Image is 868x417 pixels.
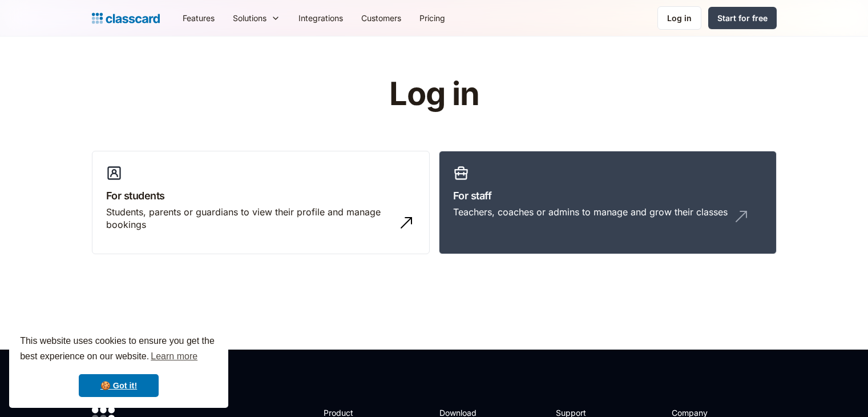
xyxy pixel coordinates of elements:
a: For studentsStudents, parents or guardians to view their profile and manage bookings [92,151,430,255]
a: Logo [92,10,160,26]
a: learn more about cookies [149,348,199,365]
span: This website uses cookies to ensure you get the best experience on our website. [20,334,217,365]
a: Start for free [708,7,777,29]
a: For staffTeachers, coaches or admins to manage and grow their classes [439,151,777,255]
div: Solutions [224,5,289,31]
a: dismiss cookie message [79,374,159,397]
a: Customers [352,5,410,31]
a: Integrations [289,5,352,31]
a: Features [173,5,224,31]
a: Log in [657,6,701,30]
a: Pricing [410,5,454,31]
div: Students, parents or guardians to view their profile and manage bookings [106,206,393,231]
h1: Log in [253,77,615,112]
div: Teachers, coaches or admins to manage and grow their classes [453,206,728,218]
div: Start for free [717,12,768,24]
div: cookieconsent [9,323,228,408]
div: Solutions [233,12,267,24]
h3: For students [106,188,415,203]
h3: For staff [453,188,762,203]
div: Log in [667,12,692,24]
